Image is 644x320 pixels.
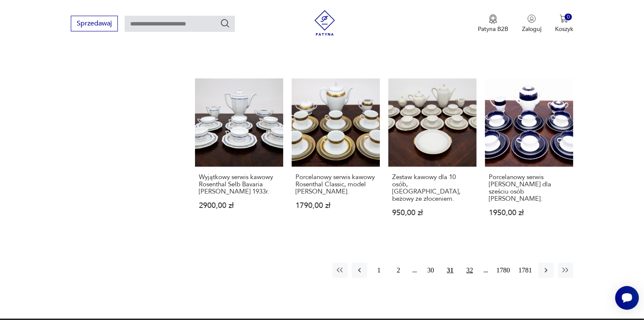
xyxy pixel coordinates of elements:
[516,263,534,278] button: 1781
[392,209,473,216] p: 950,00 zł
[494,263,512,278] button: 1780
[555,25,573,33] p: Koszyk
[296,202,376,209] p: 1790,00 zł
[489,174,569,202] h3: Porcelanowy serwis [PERSON_NAME] dla sześciu osób [PERSON_NAME].
[478,14,508,33] button: Patyna B2B
[199,202,279,209] p: 2900,00 zł
[478,14,508,33] a: Ikona medaluPatyna B2B
[555,14,573,33] button: 0Koszyk
[391,263,406,278] button: 2
[522,14,541,33] button: Zaloguj
[478,25,508,33] p: Patyna B2B
[220,18,230,28] button: Szukaj
[489,209,569,216] p: 1950,00 zł
[489,14,497,24] img: Ikona medalu
[392,174,473,202] h3: Zestaw kawowy dla 10 osób, [GEOGRAPHIC_DATA], beżowy ze złoceniem.
[443,263,458,278] button: 31
[71,16,118,31] button: Sprzedawaj
[522,25,541,33] p: Zaloguj
[195,79,283,233] a: Wyjątkowy serwis kawowy Rosenthal Selb Bavaria MARIA 1933r.Wyjątkowy serwis kawowy Rosenthal Selb...
[312,10,337,36] img: Patyna - sklep z meblami i dekoracjami vintage
[71,21,118,27] a: Sprzedawaj
[292,79,380,233] a: Porcelanowy serwis kawowy Rosenthal Classic, model Aida Monaco.Porcelanowy serwis kawowy Rosentha...
[199,174,279,195] h3: Wyjątkowy serwis kawowy Rosenthal Selb Bavaria [PERSON_NAME] 1933r.
[615,286,639,310] iframe: Smartsupp widget button
[388,79,477,233] a: Zestaw kawowy dla 10 osób, Bavaria, beżowy ze złoceniem.Zestaw kawowy dla 10 osób, [GEOGRAPHIC_DA...
[462,263,477,278] button: 32
[371,263,387,278] button: 1
[423,263,438,278] button: 30
[527,14,536,23] img: Ikonka użytkownika
[565,14,572,21] div: 0
[485,79,573,233] a: Porcelanowy serwis marki Rosenthal dla sześciu osób Aida Kobalt.Porcelanowy serwis [PERSON_NAME] ...
[296,174,376,195] h3: Porcelanowy serwis kawowy Rosenthal Classic, model [PERSON_NAME].
[560,14,568,23] img: Ikona koszyka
